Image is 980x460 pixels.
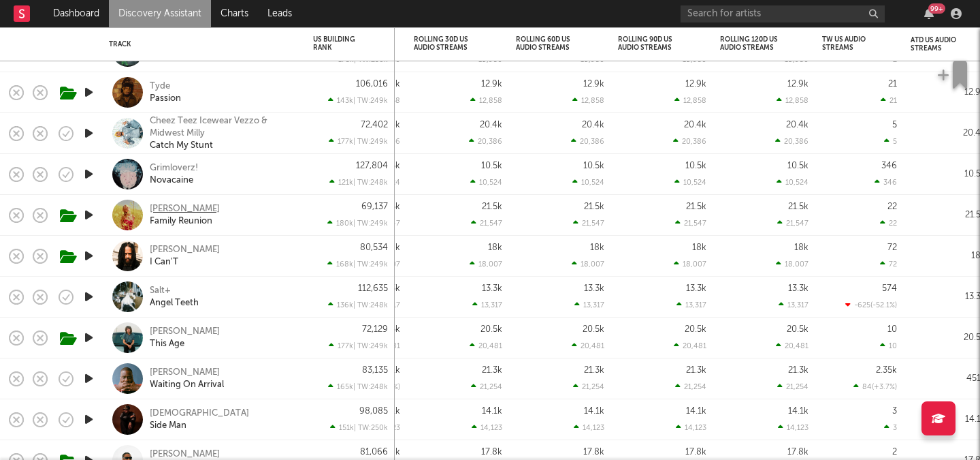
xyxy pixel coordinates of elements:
[150,215,212,228] a: Family Reunion
[362,325,388,334] div: 72,129
[681,5,885,22] input: Search for artists
[822,35,877,52] div: TW US Audio Streams
[775,137,808,146] div: 20,386
[584,284,604,293] div: 13.3k
[482,202,502,211] div: 21.5k
[150,115,296,140] a: Cheez Teez Icewear Vezzo & Midwest Milly
[313,137,388,146] div: 177k | TW: 249k
[573,382,604,391] div: 21,254
[684,121,706,129] div: 20.4k
[481,80,502,89] div: 12.9k
[778,423,808,432] div: 14,123
[150,338,184,350] a: This Age
[361,121,388,129] div: 72,402
[516,35,584,52] div: Rolling 60D US Audio Streams
[481,448,502,457] div: 17.8k
[685,448,706,457] div: 17.8k
[470,178,502,187] div: 10,524
[882,284,897,293] div: 574
[150,285,171,297] div: Salt+
[150,174,193,187] div: Novacaine
[150,379,224,391] a: Waiting On Arrival
[674,178,706,187] div: 10,524
[887,243,897,252] div: 72
[572,96,604,105] div: 12,858
[692,243,706,252] div: 18k
[313,35,367,52] div: US Building Rank
[572,260,604,269] div: 18,007
[685,80,706,89] div: 12.9k
[150,80,170,93] a: Tyde
[583,80,604,89] div: 12.9k
[676,423,706,432] div: 14,123
[887,202,897,211] div: 22
[582,121,604,129] div: 20.4k
[686,284,706,293] div: 13.3k
[618,35,686,52] div: Rolling 90D US Audio Streams
[150,244,220,256] a: [PERSON_NAME]
[572,178,604,187] div: 10,524
[884,137,897,146] div: 5
[676,301,706,309] div: 13,317
[481,162,502,170] div: 10.5k
[673,137,706,146] div: 20,386
[150,256,178,269] div: I Can'T
[109,40,293,48] div: Track
[788,366,808,375] div: 21.3k
[880,341,897,350] div: 10
[470,341,502,350] div: 20,481
[313,178,388,187] div: 121k | TW: 248k
[482,284,502,293] div: 13.3k
[674,96,706,105] div: 12,858
[779,301,808,309] div: 13,317
[675,382,706,391] div: 21,254
[360,448,388,457] div: 81,066
[482,407,502,416] div: 14.1k
[480,325,502,334] div: 20.5k
[313,260,388,269] div: 168k | TW: 249k
[777,96,808,105] div: 12,858
[572,341,604,350] div: 20,481
[875,178,897,187] div: 346
[472,301,502,309] div: 13,317
[686,407,706,416] div: 14.1k
[313,341,388,350] div: 177k | TW: 249k
[471,219,502,228] div: 21,547
[150,326,220,338] a: [PERSON_NAME]
[880,260,897,269] div: 72
[150,297,199,309] div: Angel Teeth
[482,366,502,375] div: 21.3k
[892,448,897,457] div: 2
[470,96,502,105] div: 12,858
[150,420,186,432] a: Side Man
[313,382,388,391] div: 165k | TW: 248k
[480,121,502,129] div: 20.4k
[892,407,897,416] div: 3
[845,301,897,309] div: -625 ( -52.1 % )
[888,80,897,89] div: 21
[150,367,220,379] a: [PERSON_NAME]
[150,203,220,215] div: [PERSON_NAME]
[674,260,706,269] div: 18,007
[150,408,249,420] div: [DEMOGRAPHIC_DATA]
[777,219,808,228] div: 21,547
[356,80,388,89] div: 106,016
[892,121,897,129] div: 5
[674,341,706,350] div: 20,481
[786,121,808,129] div: 20.4k
[686,202,706,211] div: 21.5k
[414,35,482,52] div: Rolling 30D US Audio Streams
[887,325,897,334] div: 10
[881,96,897,105] div: 21
[584,407,604,416] div: 14.1k
[787,162,808,170] div: 10.5k
[359,407,388,416] div: 98,085
[361,202,388,211] div: 69,137
[150,93,181,105] a: Passion
[150,162,198,174] a: Grimloverz!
